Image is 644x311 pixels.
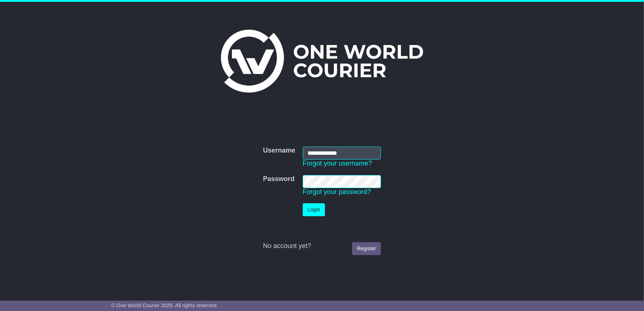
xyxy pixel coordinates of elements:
[221,30,423,93] img: One World
[303,203,325,216] button: Login
[263,242,381,250] div: No account yet?
[303,188,371,195] a: Forgot your password?
[303,160,372,167] a: Forgot your username?
[111,302,218,308] span: © One World Courier 2025. All rights reserved.
[263,147,295,155] label: Username
[352,242,381,255] a: Register
[263,175,295,183] label: Password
